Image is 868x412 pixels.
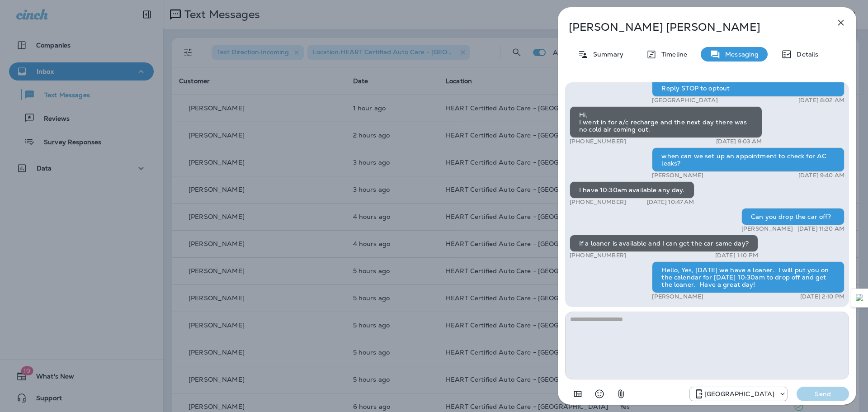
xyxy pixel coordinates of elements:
[800,293,844,300] p: [DATE] 2:10 PM
[570,138,626,145] p: [PHONE_NUMBER]
[657,51,687,58] p: Timeline
[590,385,609,403] button: Select an emoji
[570,235,758,252] div: If a loaner is available and I can get the car same day?
[715,252,758,259] p: [DATE] 1:10 PM
[798,172,844,179] p: [DATE] 9:40 AM
[570,181,694,199] div: I have 10:30am available any day.
[589,51,623,58] p: Summary
[856,294,864,302] img: Detect Auto
[569,21,816,33] p: [PERSON_NAME] [PERSON_NAME]
[652,172,703,179] p: [PERSON_NAME]
[569,385,587,403] button: Add in a premade template
[647,199,694,206] p: [DATE] 10:47 AM
[652,147,844,172] div: when can we set up an appointment to check for AC leaks?
[570,199,626,206] p: [PHONE_NUMBER]
[690,388,787,399] div: +1 (847) 262-3704
[792,51,818,58] p: Details
[716,138,762,145] p: [DATE] 9:03 AM
[570,252,626,259] p: [PHONE_NUMBER]
[721,51,759,58] p: Messaging
[741,225,793,232] p: [PERSON_NAME]
[741,208,844,225] div: Can you drop the car off?
[798,97,844,104] p: [DATE] 8:02 AM
[704,390,774,398] p: [GEOGRAPHIC_DATA]
[652,293,703,300] p: [PERSON_NAME]
[652,261,844,293] div: Hello, Yes, [DATE] we have a loaner. I will put you on the calendar for [DATE] 10:30am to drop of...
[570,106,762,138] div: Hi, I went in for a/c recharge and the next day there was no cold air coming out.
[797,225,844,232] p: [DATE] 11:20 AM
[652,97,717,104] p: [GEOGRAPHIC_DATA]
